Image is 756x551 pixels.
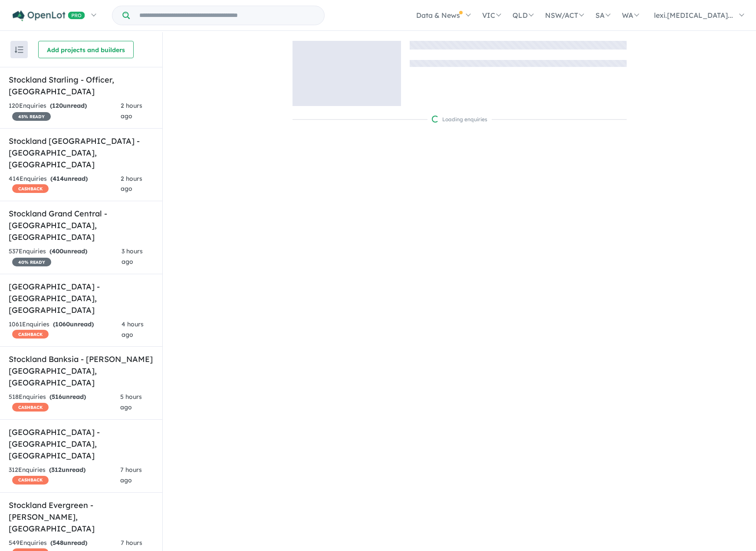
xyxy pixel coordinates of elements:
[52,393,62,401] span: 516
[53,175,64,183] span: 414
[12,258,51,266] span: 40 % READY
[55,320,70,328] span: 1060
[53,539,63,547] span: 548
[50,539,87,547] strong: ( unread)
[120,393,142,411] span: 5 hours ago
[15,46,23,53] img: sort.svg
[9,174,121,195] div: 414 Enquir ies
[9,319,122,340] div: 1061 Enquir ies
[12,403,49,412] span: CASHBACK
[12,184,49,193] span: CASHBACK
[50,175,88,183] strong: ( unread)
[12,330,49,339] span: CASHBACK
[52,247,63,255] span: 400
[50,102,87,110] strong: ( unread)
[53,320,94,328] strong: ( unread)
[121,102,142,120] span: 2 hours ago
[121,175,142,193] span: 2 hours ago
[9,426,154,461] h5: [GEOGRAPHIC_DATA] - [GEOGRAPHIC_DATA] , [GEOGRAPHIC_DATA]
[49,393,86,401] strong: ( unread)
[49,247,87,255] strong: ( unread)
[49,466,85,474] strong: ( unread)
[38,41,134,58] button: Add projects and builders
[12,476,49,485] span: CASHBACK
[9,101,121,122] div: 120 Enquir ies
[131,6,322,25] input: Try estate name, suburb, builder or developer
[9,465,120,486] div: 312 Enquir ies
[122,247,143,266] span: 3 hours ago
[9,353,154,388] h5: Stockland Banksia - [PERSON_NAME][GEOGRAPHIC_DATA] , [GEOGRAPHIC_DATA]
[654,11,733,20] span: lexi.[MEDICAL_DATA]...
[13,10,85,21] img: Openlot PRO Logo White
[9,392,120,413] div: 518 Enquir ies
[122,320,144,339] span: 4 hours ago
[9,499,154,534] h5: Stockland Evergreen - [PERSON_NAME] , [GEOGRAPHIC_DATA]
[9,246,122,267] div: 537 Enquir ies
[9,135,154,170] h5: Stockland [GEOGRAPHIC_DATA] - [GEOGRAPHIC_DATA] , [GEOGRAPHIC_DATA]
[51,466,62,474] span: 312
[9,208,154,243] h5: Stockland Grand Central - [GEOGRAPHIC_DATA] , [GEOGRAPHIC_DATA]
[12,112,51,121] span: 45 % READY
[9,281,154,316] h5: [GEOGRAPHIC_DATA] - [GEOGRAPHIC_DATA] , [GEOGRAPHIC_DATA]
[52,102,63,110] span: 120
[9,74,154,97] h5: Stockland Starling - Officer , [GEOGRAPHIC_DATA]
[432,115,487,124] div: Loading enquiries
[120,466,142,484] span: 7 hours ago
